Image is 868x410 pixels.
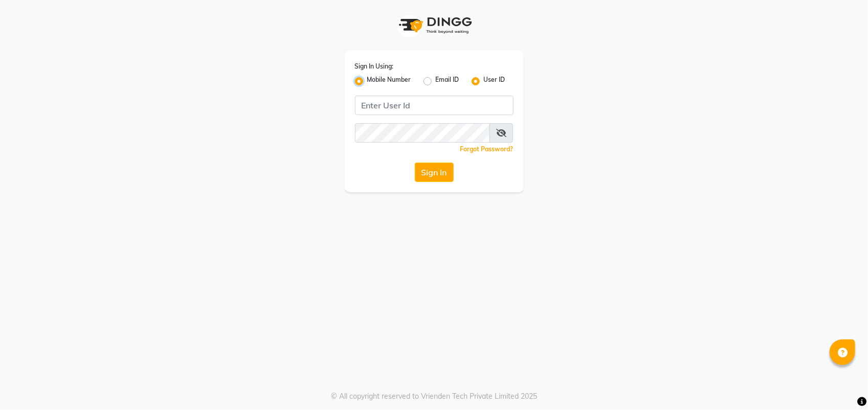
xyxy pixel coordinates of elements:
[355,62,394,71] label: Sign In Using:
[355,96,514,115] input: Username
[415,163,454,182] button: Sign In
[484,75,505,87] label: User ID
[460,145,514,153] a: Forgot Password?
[393,10,475,40] img: logo1.svg
[436,75,459,87] label: Email ID
[355,123,490,143] input: Username
[367,75,411,87] label: Mobile Number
